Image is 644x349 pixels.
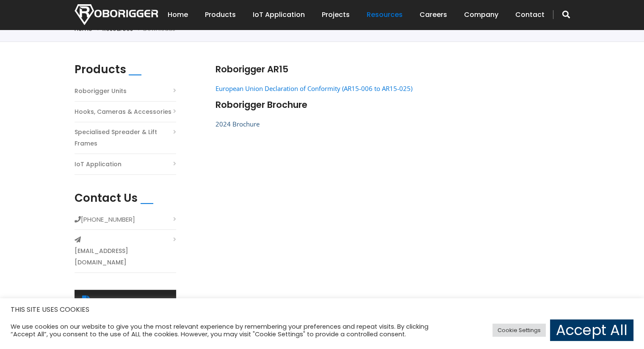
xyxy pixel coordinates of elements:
h3: Roborigger Brochure [216,99,543,111]
a: Careers [420,2,447,28]
a: Brochure PDF [99,296,149,306]
img: Nortech [75,4,158,25]
a: Company [464,2,498,28]
a: Home [168,2,188,28]
h2: Contact Us [75,192,138,205]
li: [PHONE_NUMBER] [75,214,176,230]
a: Contact [515,2,544,28]
h3: Roborigger AR15 [216,63,543,75]
h2: Products [75,63,126,76]
a: Hooks, Cameras & Accessories [75,106,171,118]
a: Specialised Spreader & Lift Frames [75,126,176,149]
h5: THIS SITE USES COOKIES [11,304,633,315]
a: Home [75,25,92,33]
a: Products [205,2,236,28]
a: IoT Application [253,2,305,28]
a: Resources [102,25,133,33]
a: European Union Declaration of Conformity (AR15-006 to AR15-025) [216,84,412,93]
div: We use cookies on our website to give you the most relevant experience by remembering your prefer... [11,323,447,338]
a: 2024 Brochure [216,120,260,128]
a: [EMAIL_ADDRESS][DOMAIN_NAME] [75,245,176,268]
a: Roborigger Units [75,85,127,97]
a: Accept All [550,319,633,341]
a: Projects [322,2,350,28]
a: Cookie Settings [492,324,546,337]
a: IoT Application [75,159,122,170]
a: Resources [367,2,403,28]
